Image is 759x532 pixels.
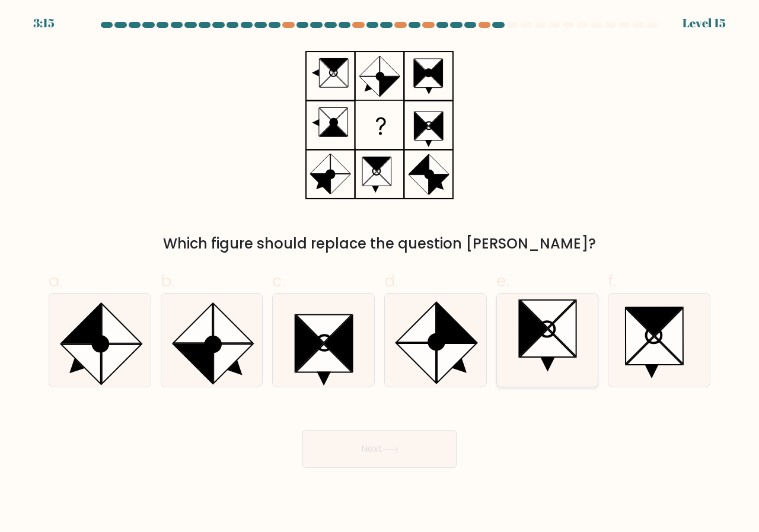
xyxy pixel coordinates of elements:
span: a. [49,269,63,292]
span: d. [384,269,398,292]
div: 3:15 [33,14,55,32]
button: Next [302,430,457,468]
span: f. [608,269,616,292]
span: c. [272,269,285,292]
div: Level 15 [683,14,726,32]
div: Which figure should replace the question [PERSON_NAME]? [56,233,703,254]
span: e. [496,269,509,292]
span: b. [161,269,175,292]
